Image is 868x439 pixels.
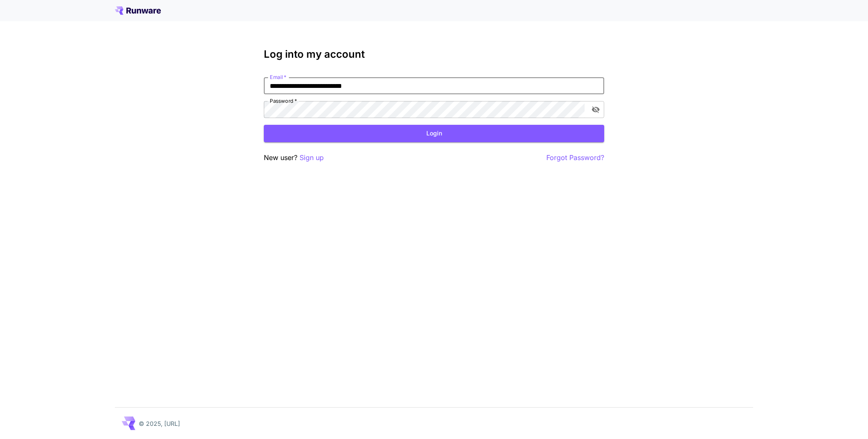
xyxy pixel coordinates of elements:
p: New user? [264,152,324,163]
button: Sign up [300,152,324,163]
label: Password [270,97,297,104]
button: Login [264,125,604,142]
h3: Log into my account [264,48,604,60]
label: Email [270,73,286,81]
button: toggle password visibility [588,102,603,117]
button: Forgot Password? [546,152,604,163]
p: © 2025, [URL] [139,419,180,428]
